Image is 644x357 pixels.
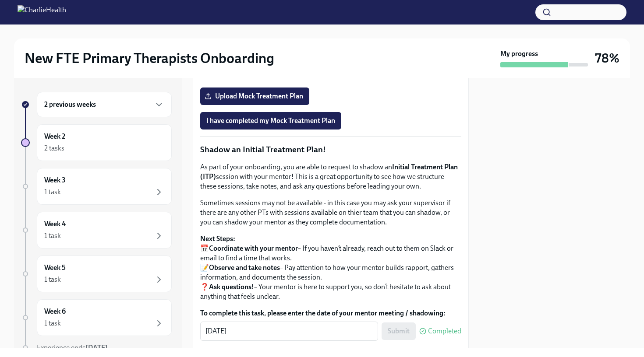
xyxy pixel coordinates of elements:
div: 1 task [44,275,61,284]
span: Upload Mock Treatment Plan [206,92,303,101]
span: Completed [428,328,461,335]
strong: Observe and take notes [209,263,280,272]
a: Week 61 task [21,299,172,336]
label: To complete this task, please enter the date of your mentor meeting / shadowing: [200,308,461,318]
strong: My progress [500,49,538,59]
strong: [DATE] [85,343,108,352]
div: 2 tasks [44,143,64,153]
strong: Initial Treatment Plan (ITP) [200,163,458,181]
a: Week 41 task [21,212,172,248]
p: As part of your onboarding, you are able to request to shadow an session with your mentor! This i... [200,162,461,191]
div: 1 task [44,187,61,197]
h2: New FTE Primary Therapists Onboarding [25,49,274,67]
h3: 78% [595,50,619,66]
div: 1 task [44,231,61,241]
a: Week 22 tasks [21,124,172,161]
h6: Week 3 [44,175,66,185]
label: Upload Mock Treatment Plan [200,87,309,105]
img: CharlieHealth [18,5,66,19]
h6: 2 previous weeks [44,100,96,109]
h6: Week 6 [44,307,66,316]
p: Sometimes sessions may not be available - in this case you may ask your supervisor if there are a... [200,198,461,227]
h6: Week 5 [44,263,66,273]
div: 1 task [44,318,61,328]
a: Week 31 task [21,168,172,205]
h6: Week 4 [44,219,66,229]
h6: Week 2 [44,132,65,141]
strong: Ask questions! [209,283,254,291]
p: 📅 – If you haven’t already, reach out to them on Slack or email to find a time that works. 📝 – Pa... [200,234,461,301]
span: Experience ends [37,343,108,352]
a: Week 51 task [21,255,172,292]
strong: Coordinate with your mentor [209,244,298,252]
div: 2 previous weeks [37,92,172,117]
span: I have completed my Mock Treatment Plan [206,116,335,125]
strong: Next Steps: [200,234,235,243]
button: I have completed my Mock Treatment Plan [200,112,341,129]
textarea: [DATE] [205,326,373,336]
p: Shadow an Initial Treatment Plan! [200,144,461,155]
